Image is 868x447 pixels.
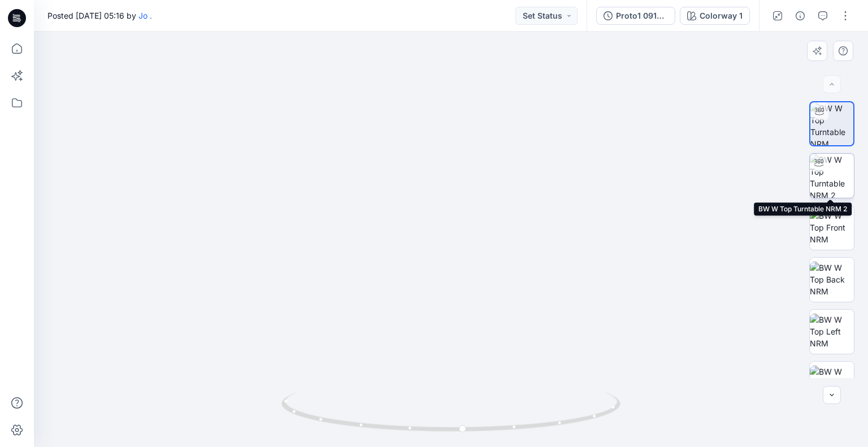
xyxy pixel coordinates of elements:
[810,366,854,401] img: BW W Top Front Chest NRM
[616,10,668,22] div: Proto1 091625
[138,11,152,20] a: Jo .
[680,7,750,25] button: Colorway 1
[810,262,854,297] img: BW W Top Back NRM
[810,154,854,198] img: BW W Top Turntable NRM 2
[140,14,762,447] img: eyJhbGciOiJIUzI1NiIsImtpZCI6IjAiLCJzbHQiOiJzZXMiLCJ0eXAiOiJKV1QifQ.eyJkYXRhIjp7InR5cGUiOiJzdG9yYW...
[596,7,675,25] button: Proto1 091625
[810,210,854,245] img: BW W Top Front NRM
[791,7,809,25] button: Details
[810,102,853,145] img: BW W Top Turntable NRM
[47,10,152,21] span: Posted [DATE] 05:16 by
[700,10,743,22] div: Colorway 1
[810,314,854,349] img: BW W Top Left NRM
